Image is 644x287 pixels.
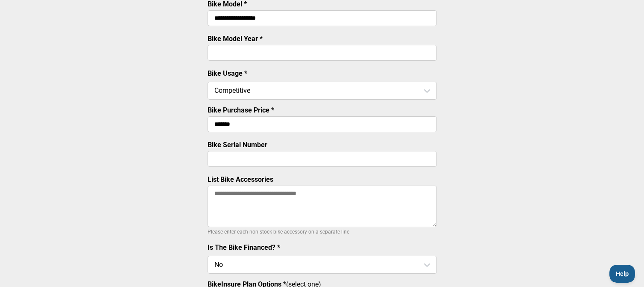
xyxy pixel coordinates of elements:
[208,141,267,149] label: Bike Serial Number
[208,227,437,237] p: Please enter each non-stock bike accessory on a separate line
[208,69,247,77] label: Bike Usage *
[208,106,274,114] label: Bike Purchase Price *
[208,175,273,183] label: List Bike Accessories
[208,35,263,43] label: Bike Model Year *
[609,265,635,283] iframe: Toggle Customer Support
[208,243,280,251] label: Is The Bike Financed? *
